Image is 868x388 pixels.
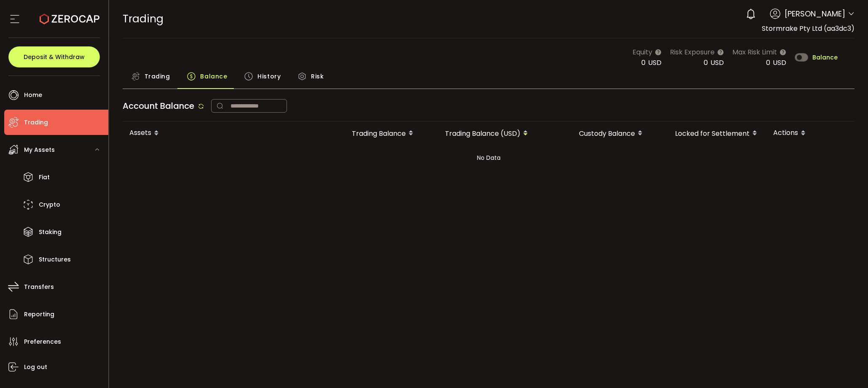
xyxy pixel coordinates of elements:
button: Deposit & Withdraw [8,46,100,67]
span: Home [24,89,42,101]
span: Balance [812,54,838,60]
span: My Assets [24,144,55,156]
div: Trading Balance [308,126,423,140]
span: Preferences [24,336,61,348]
span: Trading [145,68,170,85]
span: Crypto [39,199,60,211]
span: Equity [632,47,652,57]
span: Balance [200,68,227,85]
div: Actions [766,126,855,140]
span: USD [710,58,724,67]
span: USD [648,58,662,67]
span: Max Risk Limit [732,47,777,57]
span: 0 [704,58,708,67]
span: Risk Exposure [670,47,715,57]
span: USD [773,58,786,67]
span: Reporting [24,308,54,321]
span: 0 [766,58,770,67]
span: 0 [641,58,646,67]
span: [PERSON_NAME] [785,8,845,19]
span: Fiat [39,171,50,183]
span: Risk [311,68,324,85]
span: Trading [123,11,163,26]
span: Stormrake Pty Ltd (aa3dc3) [762,24,855,33]
span: Account Balance [123,100,194,112]
span: Staking [39,226,62,238]
span: Structures [39,253,71,266]
div: Trading Balance (USD) [423,126,537,140]
span: History [257,68,281,85]
div: Custody Balance [537,126,652,140]
div: Locked for Settlement [652,126,766,140]
span: Log out [24,361,47,373]
span: Deposit & Withdraw [24,54,85,60]
div: No Data [123,145,855,170]
div: Assets [123,126,308,140]
span: Trading [24,116,48,129]
span: Transfers [24,281,54,293]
